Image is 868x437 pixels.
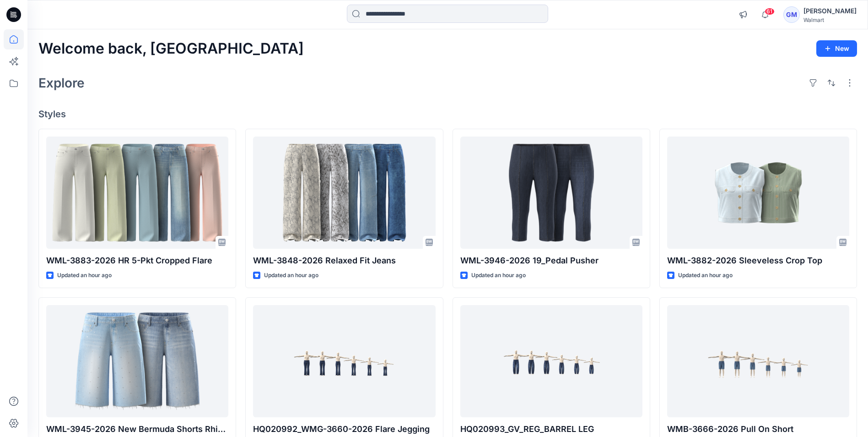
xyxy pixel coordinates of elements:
p: WML-3882-2026 Sleeveless Crop Top [667,254,849,267]
h2: Welcome back, [GEOGRAPHIC_DATA] [38,40,304,57]
h2: Explore [38,76,85,90]
h4: Styles [38,109,857,120]
p: Updated an hour ago [57,271,112,280]
p: WMB-3666-2026 Pull On Short [667,423,849,436]
button: New [816,40,857,57]
a: WML-3848-2026 Relaxed Fit Jeans [253,137,435,249]
a: HQ020992_WMG-3660-2026 Flare Jegging [253,305,435,417]
p: Updated an hour ago [471,271,526,280]
a: WML-3946-2026 19_Pedal Pusher [460,137,642,249]
p: Updated an hour ago [678,271,733,280]
p: WML-3946-2026 19_Pedal Pusher [460,254,642,267]
a: WML-3945-2026 New Bermuda Shorts Rhine Stones [46,305,228,417]
p: WML-3848-2026 Relaxed Fit Jeans [253,254,435,267]
p: WML-3945-2026 New Bermuda Shorts Rhine Stones [46,423,228,436]
div: Walmart [803,16,857,23]
span: 61 [765,8,775,15]
a: HQ020993_GV_REG_BARREL LEG [460,305,642,417]
p: HQ020993_GV_REG_BARREL LEG [460,423,642,436]
div: GM [783,6,800,23]
p: Updated an hour ago [264,271,318,280]
a: WMB-3666-2026 Pull On Short [667,305,849,417]
p: WML-3883-2026 HR 5-Pkt Cropped Flare [46,254,228,267]
a: WML-3883-2026 HR 5-Pkt Cropped Flare [46,137,228,249]
p: HQ020992_WMG-3660-2026 Flare Jegging [253,423,435,436]
div: [PERSON_NAME] [803,5,857,16]
a: WML-3882-2026 Sleeveless Crop Top [667,137,849,249]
